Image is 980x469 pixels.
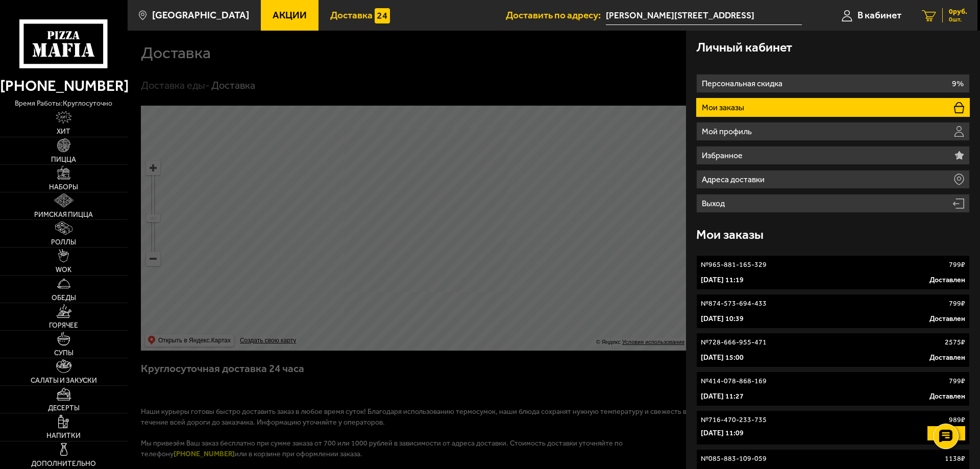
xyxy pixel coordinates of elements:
span: Десерты [48,405,80,412]
p: 9% [952,80,964,88]
p: № 414-078-868-169 [701,376,767,386]
span: Пицца [51,156,76,163]
p: № 085-883-109-059 [701,454,767,464]
p: Избранное [702,152,745,160]
span: Доставка [330,10,373,20]
p: 1138 ₽ [945,454,965,464]
a: №414-078-868-169799₽[DATE] 11:27Доставлен [696,372,970,406]
a: №716-470-233-735989₽[DATE] 11:09В пути [696,410,970,445]
img: 15daf4d41897b9f0e9f617042186c801.svg [375,8,390,23]
span: WOK [56,266,71,274]
p: 799 ₽ [949,376,965,386]
p: Доставлен [929,314,965,324]
span: Салаты и закуски [31,377,97,384]
span: Обеды [52,294,76,302]
a: №874-573-694-433799₽[DATE] 10:39Доставлен [696,294,970,329]
span: Наборы [49,184,78,191]
input: Ваш адрес доставки [606,6,802,25]
p: 989 ₽ [949,415,965,425]
p: 799 ₽ [949,260,965,270]
p: [DATE] 15:00 [701,353,744,363]
h3: Мои заказы [696,228,764,241]
p: [DATE] 11:09 [701,428,744,438]
p: Мой профиль [702,128,754,136]
a: №965-881-165-329799₽[DATE] 11:19Доставлен [696,255,970,290]
p: № 965-881-165-329 [701,260,767,270]
span: Римская пицца [34,211,93,218]
span: Дополнительно [31,460,96,467]
a: №728-666-955-4712575₽[DATE] 15:00Доставлен [696,333,970,367]
span: 0 руб. [949,8,967,15]
span: 0 шт. [949,16,967,22]
span: Супы [54,350,73,357]
span: Невский проспект, 174 [606,6,802,25]
span: В кабинет [857,10,901,20]
p: № 716-470-233-735 [701,415,767,425]
p: Мои заказы [702,104,747,112]
p: [DATE] 11:19 [701,275,744,285]
span: Напитки [46,432,81,439]
span: Роллы [51,239,76,246]
span: Акции [273,10,307,20]
p: [DATE] 10:39 [701,314,744,324]
p: Доставлен [929,353,965,363]
p: [DATE] 11:27 [701,391,744,402]
button: В пути [927,426,965,440]
span: Горячее [49,322,78,329]
span: Доставить по адресу: [506,10,606,20]
p: 799 ₽ [949,299,965,309]
p: Персональная скидка [702,80,785,88]
span: [GEOGRAPHIC_DATA] [152,10,249,20]
span: Хит [57,128,70,135]
p: Адреса доставки [702,176,767,184]
p: Выход [702,200,727,208]
p: № 728-666-955-471 [701,337,767,348]
p: 2575 ₽ [945,337,965,348]
h3: Личный кабинет [696,41,792,54]
p: № 874-573-694-433 [701,299,767,309]
p: Доставлен [929,391,965,402]
p: Доставлен [929,275,965,285]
